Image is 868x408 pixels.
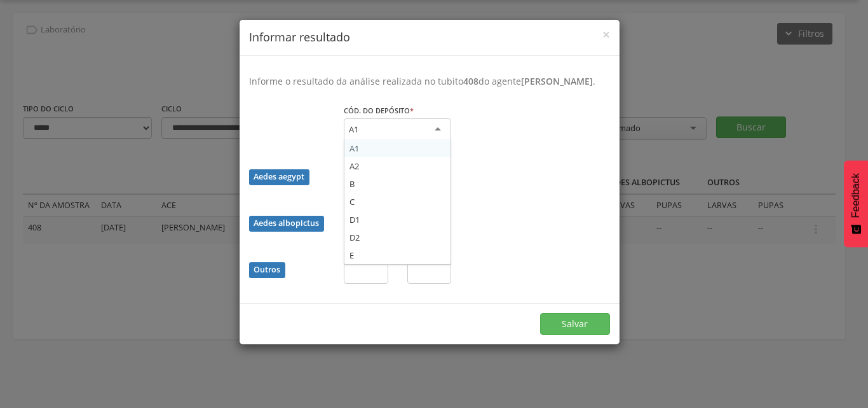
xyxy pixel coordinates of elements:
div: E [344,246,451,264]
div: D1 [344,211,451,229]
span: × [602,25,610,43]
span: Feedback [850,173,862,218]
button: Feedback - Mostrar pesquisa [844,160,868,247]
div: D2 [344,229,451,246]
div: C [344,193,451,211]
div: Aedes albopictus [249,216,324,232]
p: Informe o resultado da análise realizada no tubito do agente . [249,75,610,88]
h4: Informar resultado [249,29,610,46]
b: 408 [463,75,478,87]
button: Close [602,28,610,41]
button: Salvar [540,313,610,335]
div: Outros [249,262,285,278]
div: A1 [344,139,451,157]
b: [PERSON_NAME] [521,75,593,87]
div: A1 [349,123,358,135]
label: Cód. do depósito [344,106,414,116]
div: A2 [344,157,451,175]
div: B [344,175,451,193]
div: Aedes aegypt [249,169,309,185]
